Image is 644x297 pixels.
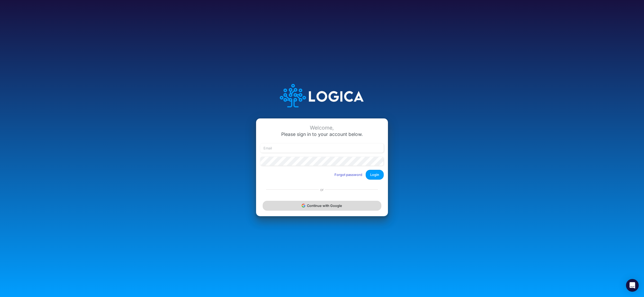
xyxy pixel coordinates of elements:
[263,201,381,211] button: Continue with Google
[260,144,384,153] input: Email
[331,170,366,179] button: Forgot password
[366,170,384,180] button: Login
[260,125,384,131] div: Welcome,
[281,131,363,137] span: Please sign in to your account below.
[626,279,639,292] div: Open Intercom Messenger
